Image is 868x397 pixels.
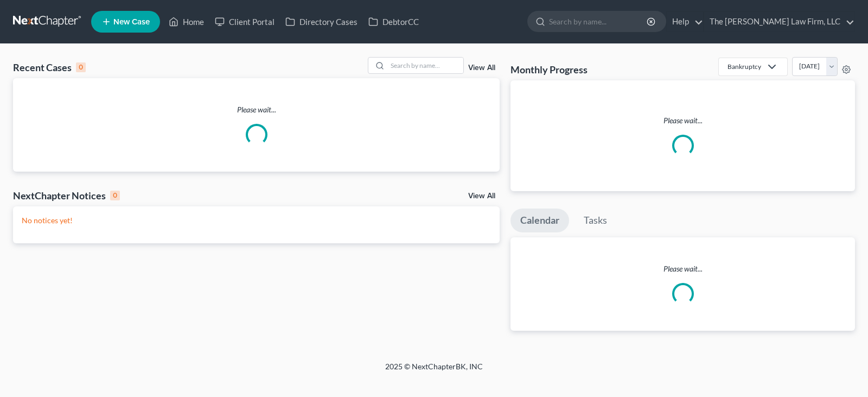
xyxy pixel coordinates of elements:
[163,12,209,31] a: Home
[387,58,463,73] input: Search by name...
[510,209,569,232] a: Calendar
[113,18,150,26] span: New Case
[510,263,855,274] p: Please wait...
[110,191,120,200] div: 0
[510,63,588,76] h3: Monthly Progress
[667,12,703,31] a: Help
[363,12,424,31] a: DebtorCC
[727,62,761,71] div: Bankruptcy
[519,115,846,126] p: Please wait...
[13,104,500,115] p: Please wait...
[574,209,617,232] a: Tasks
[280,12,363,31] a: Directory Cases
[468,64,495,72] a: View All
[209,12,280,31] a: Client Portal
[125,361,743,381] div: 2025 © NextChapterBK, INC
[468,192,495,200] a: View All
[76,62,86,72] div: 0
[13,61,86,74] div: Recent Cases
[704,12,854,31] a: The [PERSON_NAME] Law Firm, LLC
[549,11,648,31] input: Search by name...
[13,189,120,202] div: NextChapter Notices
[22,215,491,226] p: No notices yet!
